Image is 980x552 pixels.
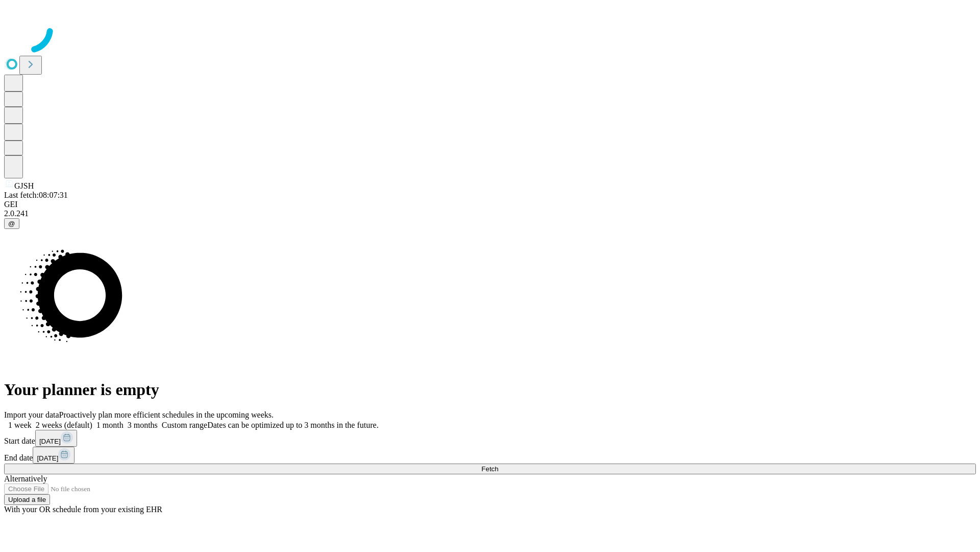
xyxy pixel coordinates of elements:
[36,421,92,429] span: 2 weeks (default)
[8,220,15,227] span: @
[14,181,34,190] span: GJSH
[4,380,976,399] h1: Your planner is empty
[4,494,50,505] button: Upload a file
[37,454,58,462] span: [DATE]
[162,421,207,429] span: Custom range
[4,410,59,419] span: Import your data
[4,474,47,483] span: Alternatively
[8,421,32,429] span: 1 week
[207,421,378,429] span: Dates can be optimized up to 3 months in the future.
[33,447,75,464] button: [DATE]
[481,465,498,473] span: Fetch
[4,447,976,464] div: End date
[39,438,61,445] span: [DATE]
[4,430,976,447] div: Start date
[128,421,158,429] span: 3 months
[4,191,68,199] span: Last fetch: 08:07:31
[4,464,976,474] button: Fetch
[59,410,274,419] span: Proactively plan more efficient schedules in the upcoming weeks.
[96,421,124,429] span: 1 month
[4,505,162,514] span: With your OR schedule from your existing EHR
[4,209,976,218] div: 2.0.241
[35,430,77,447] button: [DATE]
[4,200,976,209] div: GEI
[4,218,19,229] button: @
